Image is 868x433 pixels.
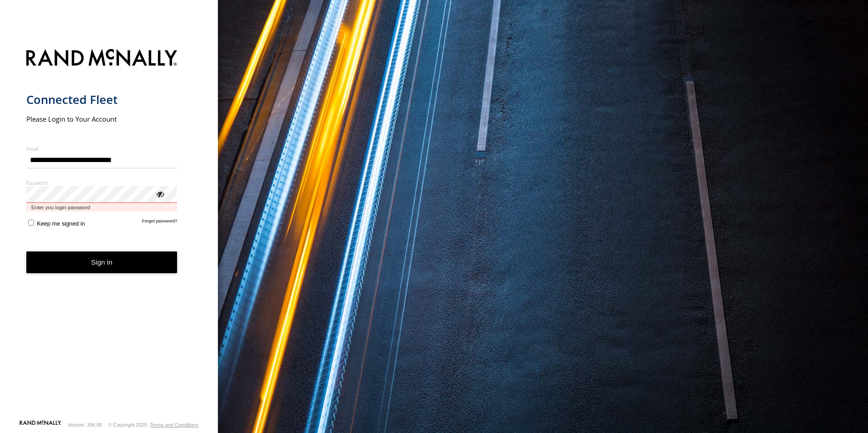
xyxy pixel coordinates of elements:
img: Rand McNally [26,47,178,70]
div: Version: 306.00 [68,422,102,428]
span: Enter you login password [26,203,178,212]
label: Email [26,145,178,152]
button: Sign in [26,251,178,274]
a: Terms and Conditions [150,422,198,428]
h2: Please Login to Your Account [26,114,178,123]
a: Visit our Website [20,420,61,429]
div: © Copyright 2025 - [108,422,198,428]
label: Password [26,179,178,186]
div: ViewPassword [155,189,164,198]
form: main [26,44,192,419]
span: Keep me signed in [37,220,85,227]
h1: Connected Fleet [26,92,178,107]
a: Forgot password? [142,218,178,227]
input: Keep me signed in [28,220,34,226]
